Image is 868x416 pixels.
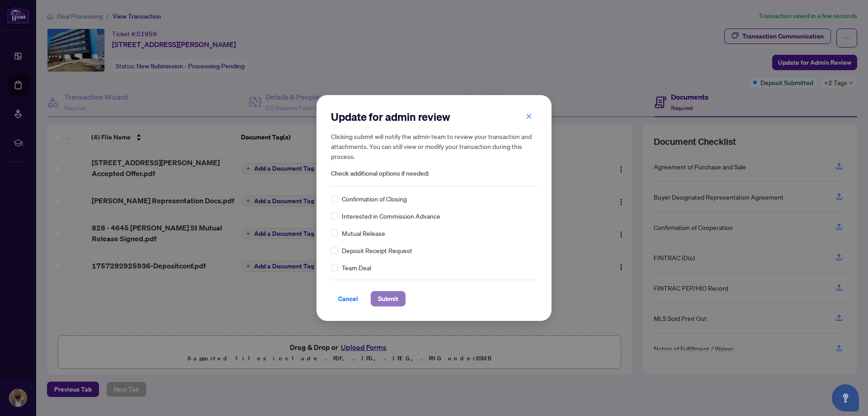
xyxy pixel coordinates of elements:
button: Open asap [832,384,859,411]
span: Deposit Receipt Request [342,245,412,255]
span: close [526,113,532,120]
span: Interested in Commission Advance [342,211,440,221]
span: Check additional options if needed: [331,168,537,179]
span: Cancel [338,292,358,306]
span: Submit [378,292,398,306]
span: Mutual Release [342,228,385,238]
h2: Update for admin review [331,110,537,124]
span: Confirmation of Closing [342,194,407,204]
button: Cancel [331,291,365,306]
h5: Clicking submit will notify the admin team to review your transaction and attachments. You can st... [331,131,537,161]
span: Team Deal [342,263,371,273]
button: Submit [371,291,406,306]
